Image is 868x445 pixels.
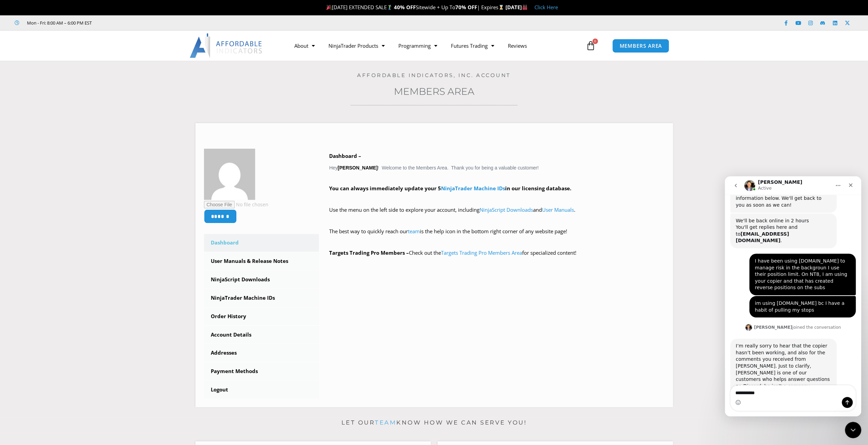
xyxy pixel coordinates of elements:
span: [DATE] EXTENDED SALE Sitewide + Up To | Expires [325,4,505,11]
span: MEMBERS AREA [619,43,662,48]
a: Logout [204,381,319,399]
strong: 40% OFF [394,4,416,11]
a: Reviews [501,38,534,54]
a: Futures Trading [444,38,501,54]
a: Account Details [204,326,319,344]
a: Dashboard [204,234,319,252]
iframe: Customer reviews powered by Trustpilot [101,19,204,26]
iframe: Intercom live chat [725,176,861,416]
a: About [288,38,322,54]
div: I’m really sorry to hear that the copier hasn’t been working, and also for the comments you recei... [11,166,106,220]
img: 🏌️‍♂️ [387,5,392,10]
span: Mon - Fri: 8:00 AM – 6:00 PM EST [25,19,92,27]
strong: Targets Trading Pro Members – [329,249,409,256]
p: Let our know how we can serve you! [195,417,673,428]
nav: Account pages [204,234,319,399]
a: Targets Trading Pro Members Area [441,249,522,256]
b: Dashboard – [329,152,361,159]
a: Affordable Indicators, Inc. Account [357,72,511,78]
a: Programming [392,38,444,54]
img: ⌛ [499,5,504,10]
div: David says… [5,162,131,260]
a: Click Here [534,4,558,11]
a: Order History [204,308,319,325]
nav: Menu [288,38,584,54]
a: MEMBERS AREA [612,39,669,53]
span: 0 [592,39,598,44]
a: Payment Methods [204,362,319,380]
a: NinjaScript Downloads [204,271,319,288]
img: 🏭 [522,5,527,10]
img: 🎉 [326,5,332,10]
div: Hey ! Welcome to the Members Area. Thank you for being a valuable customer! [329,151,664,258]
a: User Manuals [542,206,574,213]
a: 0 [576,36,606,56]
p: The best way to quickly reach our is the help icon in the bottom right corner of any website page! [329,227,664,246]
strong: 70% OFF [455,4,477,11]
p: Use the menu on the left side to explore your account, including and . [329,205,664,224]
button: Send a message… [117,221,128,232]
iframe: Intercom live chat [845,422,861,438]
a: NinjaTrader Machine IDs [204,289,319,307]
a: NinjaTrader Machine IDs [441,185,505,192]
a: NinjaTrader Products [322,38,392,54]
strong: [DATE] [505,4,528,11]
button: Emoji picker [11,223,16,229]
strong: [PERSON_NAME] [338,165,378,170]
strong: You can always immediately update your 5 in our licensing database. [329,185,571,192]
div: I’m really sorry to hear that the copier hasn’t been working, and also for the comments you recei... [5,162,112,248]
a: NinjaScript Downloads [480,206,533,213]
a: team [408,228,420,235]
a: Addresses [204,344,319,362]
a: team [375,419,396,426]
textarea: Message… [6,209,131,221]
a: User Manuals & Release Notes [204,252,319,270]
a: Members Area [394,86,474,97]
p: Check out the for specialized content! [329,248,664,258]
img: 5f134d5080cd8606c769c067cdb75d253f8f6419f1c7daba1e0781ed198c4de3 [204,149,255,200]
img: LogoAI | Affordable Indicators – NinjaTrader [190,33,263,58]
